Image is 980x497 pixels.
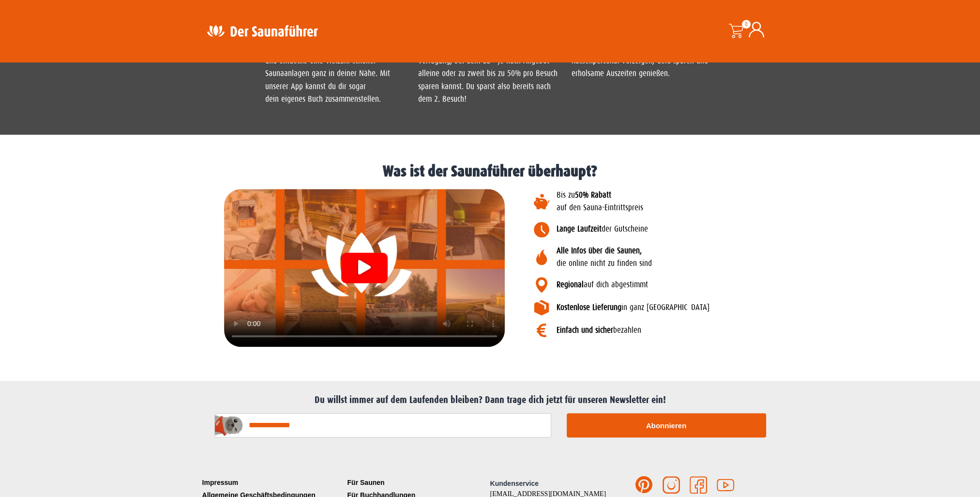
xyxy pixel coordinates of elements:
[557,301,800,314] p: in ganz [GEOGRAPHIC_DATA]
[418,42,562,106] p: Jede Sauna stellt einen Gutschein zur Verfügung, bei dem du – je nach Angebot – alleine oder zu z...
[742,20,751,29] span: 0
[345,476,490,489] a: Für Saunen
[200,476,345,489] a: Impressum
[557,245,800,270] p: die online nicht zu finden sind
[205,394,776,406] h2: Du willst immer auf dem Laufenden bleiben? Dann trage dich jetzt für unseren Newsletter ein!
[557,280,584,289] b: Regional
[567,413,766,437] button: Abonnieren
[341,252,388,283] div: Video abspielen
[557,279,800,291] p: auf dich abgestimmt
[557,246,642,255] b: Alle Infos über die Saunen,
[557,326,613,335] b: Einfach und sicher
[490,480,539,487] span: Kundenservice
[5,164,975,179] h1: Was ist der Saunaführer überhaupt?
[557,224,602,233] b: Lange Laufzeit
[557,303,621,312] b: Kostenlose Lieferung
[557,223,800,235] p: der Gutscheine
[575,190,611,200] b: 50% Rabatt
[265,42,409,106] p: Such dir dein passendes Buch aus und entdecke eine Vielzahl schöner Saunaanlagen ganz in deiner N...
[557,189,800,215] p: Bis zu auf den Sauna-Eintrittspreis
[557,324,800,337] p: bezahlen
